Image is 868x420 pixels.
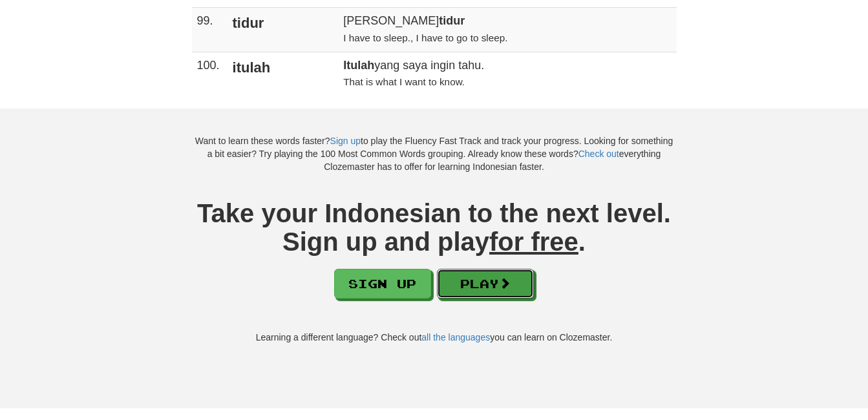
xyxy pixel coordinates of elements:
[489,227,578,256] u: for free
[421,332,490,342] a: all the languages
[192,199,677,256] h3: Take your Indonesian to the next level. Sign up and play .
[330,136,361,146] a: Sign up
[343,76,465,87] small: That is what I want to know.
[343,32,507,43] small: I have to sleep., I have to go to sleep.
[192,52,225,96] td: 100.
[192,134,677,173] p: Want to learn these words faster? to play the Fluency Fast Track and track your progress. Looking...
[439,14,465,27] strong: tidur
[225,52,339,96] td: itulah
[192,8,225,52] td: 99.
[334,269,431,299] a: Sign up
[192,331,677,344] div: Learning a different language? Check out you can learn on Clozemaster.
[343,59,374,72] strong: Itulah
[578,149,619,159] a: Check out
[437,269,534,299] a: Play
[338,8,676,52] td: [PERSON_NAME]
[338,52,676,96] td: yang saya ingin tahu.
[225,8,339,52] td: tidur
